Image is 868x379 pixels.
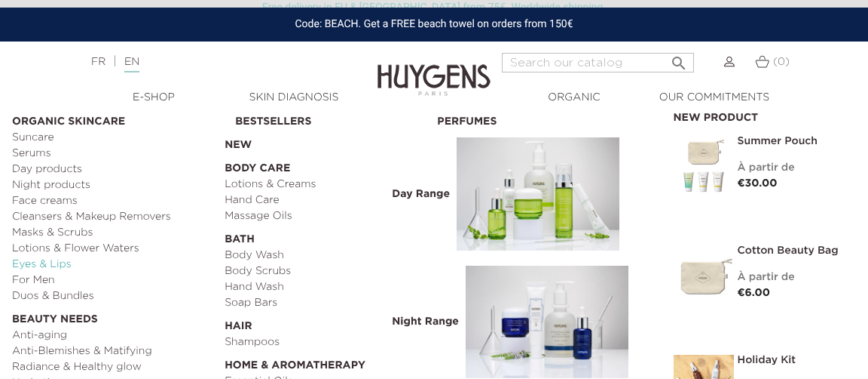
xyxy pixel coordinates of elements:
[12,241,214,257] a: Lotions & Flower Waters
[225,334,426,350] a: Shampoos
[225,279,426,295] a: Hand Wash
[674,106,845,125] h2: New product
[437,106,639,130] a: Perfumes
[12,130,214,146] a: Suncare
[388,315,463,328] span: Night Range
[738,288,771,298] span: €6.00
[84,90,224,106] a: E-Shop
[12,193,214,209] a: Face creams
[225,130,426,153] a: New
[12,328,214,344] a: Anti-aging
[12,257,214,273] a: Eyes & Lips
[12,146,214,162] a: Serums
[437,130,639,258] a: Day Range
[738,245,845,256] a: Cotton Beauty Bag
[12,162,214,177] a: Day products
[124,57,139,72] a: EN
[12,304,214,328] a: Beauty needs
[670,50,688,68] i: 
[738,136,845,146] a: Summer pouch
[738,270,845,285] div: À partir de
[504,90,644,122] a: Organic Apothecary
[12,288,214,304] a: Duos & Bundles
[674,245,734,306] img: Cotton Beauty Bag
[225,350,426,374] a: Home & Aromatherapy
[457,137,619,251] img: routine_jour_banner.jpg
[224,90,364,106] a: Skin Diagnosis
[235,106,426,130] a: Bestsellers
[644,90,784,106] a: Our commitments
[91,57,105,67] a: FR
[674,136,734,196] img: Summer pouch
[225,295,426,311] a: Soap Bars
[12,106,214,130] a: Organic Skincare
[388,187,454,201] span: Day Range
[502,53,694,72] input: Search
[225,311,426,334] a: Hair
[225,208,426,224] a: Massage Oils
[12,359,214,375] a: Radiance & Healthy glow
[225,193,426,208] a: Hand Care
[12,209,214,225] a: Cleansers & Makeup Removers
[466,266,628,379] img: routine_nuit_banner.jpg
[738,160,845,176] div: À partir de
[225,153,426,177] a: Body Care
[225,263,426,279] a: Body Scrubs
[12,344,214,359] a: Anti-Blemishes & Matifying
[225,177,426,193] a: Lotions & Creams
[225,224,426,248] a: Bath
[12,177,214,193] a: Night products
[84,53,350,71] div: |
[12,225,214,241] a: Masks & Scrubs
[12,273,214,288] a: For Men
[665,48,692,69] button: 
[738,355,845,365] a: Holiday Kit
[377,40,491,98] img: Huygens
[738,178,778,189] span: €30.00
[225,248,426,263] a: Body Wash
[773,57,790,67] span: (0)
